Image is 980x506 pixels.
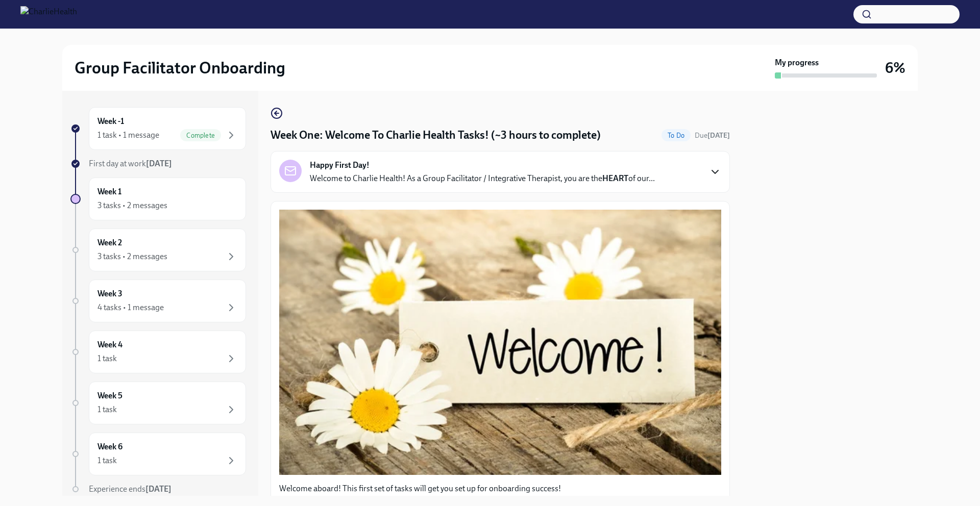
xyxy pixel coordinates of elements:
strong: HEART [602,173,628,183]
strong: [DATE] [145,484,171,494]
a: Week -11 task • 1 messageComplete [70,107,246,150]
a: Week 23 tasks • 2 messages [70,229,246,271]
a: Week 34 tasks • 1 message [70,280,246,322]
h6: Week 1 [97,186,121,197]
span: Due [695,131,730,140]
div: 1 task [97,404,117,415]
a: Week 13 tasks • 2 messages [70,178,246,220]
span: Experience ends [89,484,171,494]
h6: Week 3 [97,288,122,299]
p: Welcome to Charlie Health! As a Group Facilitator / Integrative Therapist, you are the of our... [310,173,655,184]
div: 3 tasks • 2 messages [97,200,167,211]
h6: Week -1 [97,116,124,127]
h6: Week 4 [97,339,122,350]
p: Welcome aboard! This first set of tasks will get you set up for onboarding success! [279,483,721,494]
a: First day at work[DATE] [70,158,246,169]
a: Week 61 task [70,433,246,475]
h6: Week 2 [97,237,122,248]
strong: Happy First Day! [310,160,370,171]
strong: [DATE] [146,159,172,168]
strong: My progress [775,57,819,68]
span: August 25th, 2025 10:00 [695,131,730,140]
h2: Group Facilitator Onboarding [75,58,285,78]
h6: Week 6 [97,441,122,452]
div: 1 task [97,455,117,466]
button: Zoom image [279,210,721,475]
img: CharlieHealth [20,6,77,22]
span: To Do [661,132,691,139]
div: 1 task • 1 message [97,130,159,141]
div: 4 tasks • 1 message [97,302,164,313]
a: Week 41 task [70,331,246,373]
h3: 6% [885,59,905,77]
div: 1 task [97,353,117,364]
a: Week 51 task [70,382,246,424]
span: First day at work [89,159,172,168]
span: Complete [180,132,221,139]
h4: Week One: Welcome To Charlie Health Tasks! (~3 hours to complete) [271,128,601,143]
h6: Week 5 [97,390,122,401]
strong: [DATE] [707,131,730,140]
div: 3 tasks • 2 messages [97,251,167,262]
